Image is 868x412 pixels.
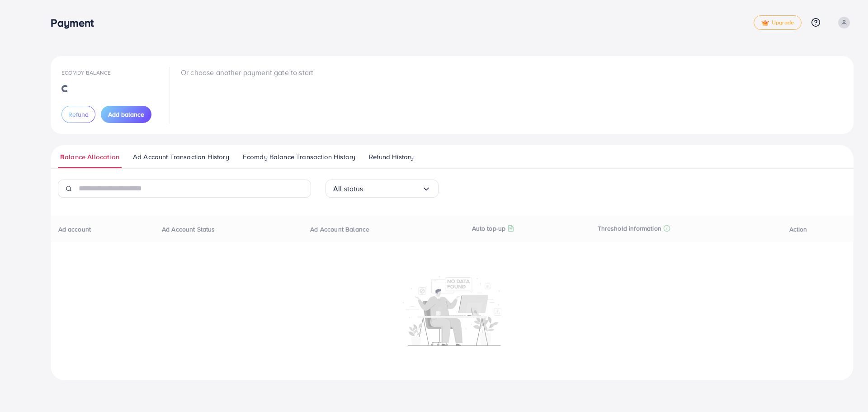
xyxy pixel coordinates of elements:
[61,69,111,76] span: Ecomdy Balance
[761,19,794,26] span: Upgrade
[61,106,95,123] button: Refund
[325,180,439,198] div: Search for option
[363,182,422,196] input: Search for option
[181,67,313,78] p: Or choose another payment gate to start
[101,106,151,123] button: Add balance
[754,15,802,30] a: tickUpgrade
[369,152,414,162] span: Refund History
[68,110,89,119] span: Refund
[51,16,101,29] h3: Payment
[761,20,769,26] img: tick
[133,152,229,162] span: Ad Account Transaction History
[108,110,144,119] span: Add balance
[333,182,363,196] span: All status
[243,152,355,162] span: Ecomdy Balance Transaction History
[60,152,119,162] span: Balance Allocation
